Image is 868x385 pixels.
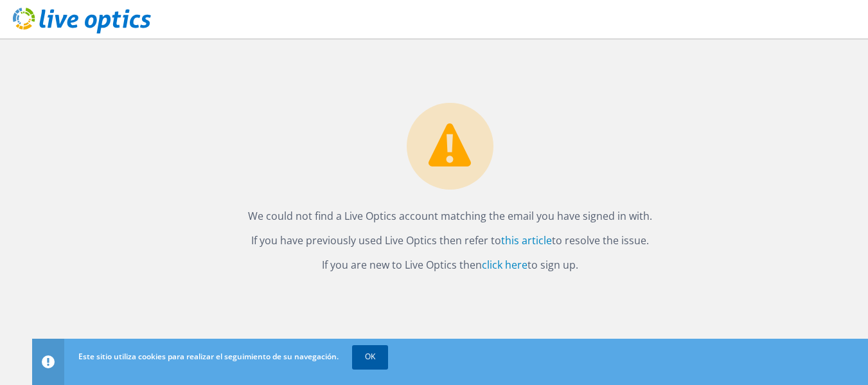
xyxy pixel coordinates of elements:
a: this article [501,233,552,247]
a: OK [352,345,388,368]
p: If you are new to Live Optics then to sign up. [45,256,855,274]
span: Este sitio utiliza cookies para realizar el seguimiento de su navegación. [78,351,339,362]
a: click here [482,258,527,272]
p: We could not find a Live Optics account matching the email you have signed in with. [45,207,855,225]
p: If you have previously used Live Optics then refer to to resolve the issue. [45,231,855,249]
